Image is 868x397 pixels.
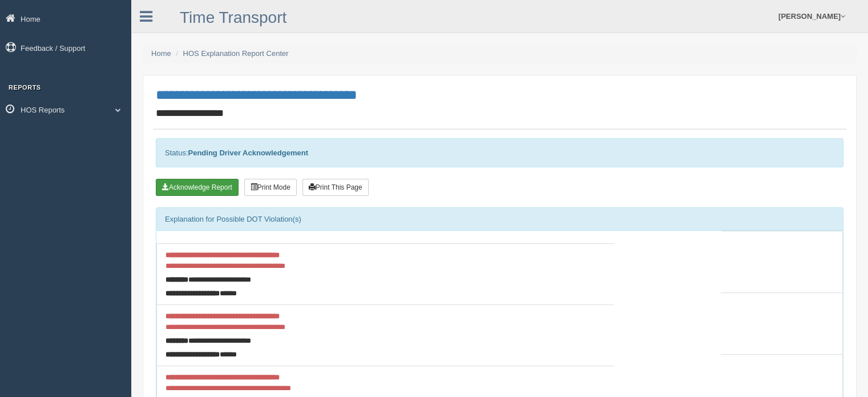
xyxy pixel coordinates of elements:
[244,179,297,196] button: Print Mode
[156,208,843,231] div: Explanation for Possible DOT Violation(s)
[156,138,843,167] div: Status:
[151,49,171,58] a: Home
[302,179,369,196] button: Print This Page
[183,49,289,58] a: HOS Explanation Report Center
[156,179,239,196] button: Acknowledge Receipt
[188,149,308,157] strong: Pending Driver Acknowledgement
[180,9,286,26] a: Time Transport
